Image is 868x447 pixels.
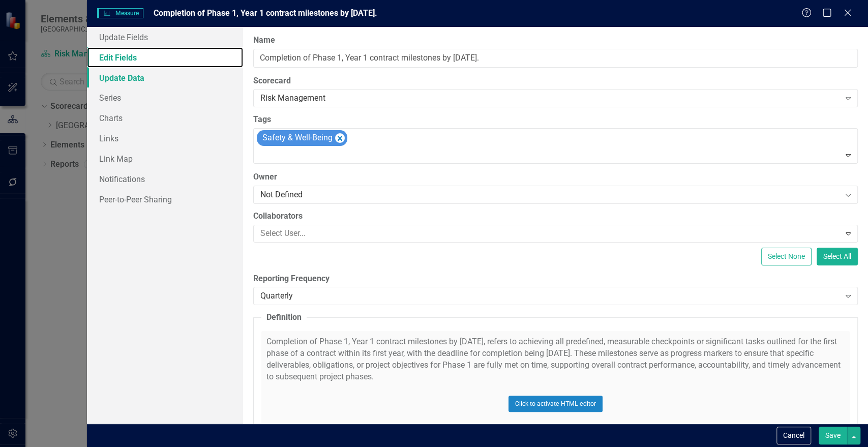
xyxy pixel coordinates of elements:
button: Select All [817,248,858,265]
a: Series [87,87,243,108]
a: Link Map [87,148,243,169]
div: Not Defined [260,189,840,200]
button: Select None [761,248,812,265]
button: Save [819,427,847,444]
a: Edit Fields [87,47,243,68]
button: Click to activate HTML editor [508,396,603,412]
a: Charts [87,108,243,128]
a: Update Fields [87,27,243,47]
a: Notifications [87,169,243,189]
a: Links [87,128,243,148]
div: Risk Management [260,93,840,104]
div: Remove [object Object] [335,133,345,143]
a: Update Data [87,68,243,88]
label: Name [253,35,858,46]
span: Measure [97,8,143,18]
label: Owner [253,171,858,183]
input: Measure Name [253,49,858,68]
button: Cancel [776,427,811,444]
a: Peer-to-Peer Sharing [87,189,243,210]
div: Quarterly [260,290,840,302]
label: Tags [253,114,858,126]
span: Safety & Well-Being [262,133,333,142]
label: Reporting Frequency [253,273,858,285]
label: Collaborators [253,211,858,222]
legend: Definition [261,312,307,323]
label: Scorecard [253,75,858,87]
span: Completion of Phase 1, Year 1 contract milestones by [DATE]. [154,8,377,18]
